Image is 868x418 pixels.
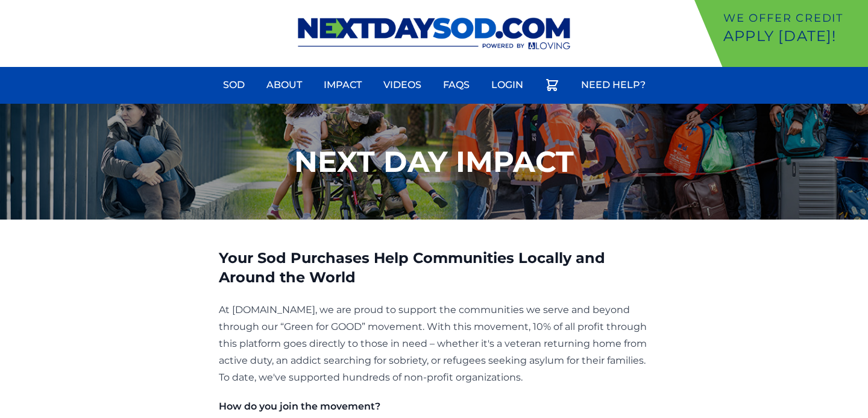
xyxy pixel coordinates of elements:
h1: NEXT DAY IMPACT [294,147,574,176]
a: Sod [216,71,252,100]
p: We offer Credit [723,10,863,27]
a: About [259,71,309,100]
p: At [DOMAIN_NAME], we are proud to support the communities we serve and beyond through our “Green ... [219,302,650,386]
a: Login [484,71,530,100]
strong: How do you join the movement? [219,401,380,412]
a: Impact [316,71,369,100]
h2: Your Sod Purchases Help Communities Locally and Around the World [219,249,650,287]
a: Need Help? [574,71,653,100]
p: Apply [DATE]! [723,27,863,46]
a: Videos [376,71,429,100]
a: FAQs [436,71,477,100]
